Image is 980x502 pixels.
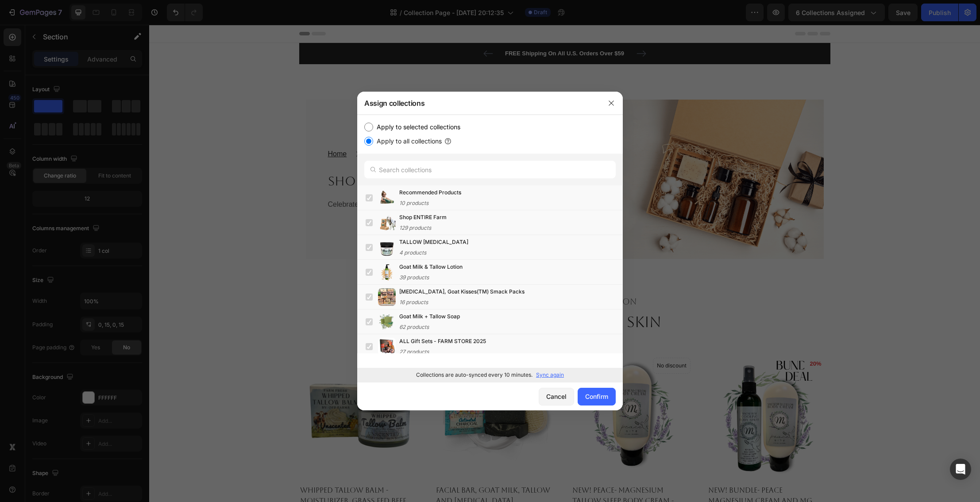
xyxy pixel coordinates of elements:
img: product-img [378,338,396,355]
span: 39 products [399,274,429,281]
span: Shop ENTIRE Farm [399,213,447,222]
p: FREE Shipping On All U.S. Orders Over $59 [326,24,505,33]
span: [MEDICAL_DATA], Goat Kisses(TM) Smack Packs [399,287,525,296]
a: Home [179,125,198,133]
span: Recommended Products [399,188,461,197]
p: Sync again [536,371,564,379]
h2: Gift sets, bundles, Collection [150,270,681,284]
span: ALL Gift Sets - FARM STORE 2025 [399,337,486,346]
img: product-img [378,288,396,306]
a: Facial Bar, Goat Milk, Tallow and [MEDICAL_DATA] [286,460,409,483]
span: 10 products [399,200,428,206]
div: Confirm [585,392,608,401]
span: 16 products [399,299,428,305]
img: product-img [378,214,396,232]
a: Whipped Tallow Balm - Moisturizer, Grass Fed Beef Tallow, Face, Skin and Body Care | NEW IMPROVED... [150,329,273,452]
div: Assign collections [357,92,600,115]
a: NEW! BUNDLE- PEACE Magnesium Cream and Mg Cooling Spray - Relax, RLS, Neuropathy, Pain [558,329,681,452]
span: Goat Milk + Tallow Soap [399,312,460,321]
p: No discount [235,337,265,345]
span: 62 products [399,324,429,330]
a: NEW! PEACE- Magnesium Tallow Sleep Body Cream - Relax, RLS, [MEDICAL_DATA], Pain [422,460,545,483]
img: Alt Image [339,75,675,234]
input: Search collections [364,161,616,178]
a: Whipped Tallow Balm - Moisturizer, Grass Fed Beef Tallow, Face, Skin and Body Care | NEW IMPROVED... [150,460,273,483]
h2: Let's Tackle winter skin [150,287,681,308]
span: 4 products [399,249,426,256]
span: 27 products [399,348,429,355]
span: 129 products [399,224,431,231]
a: NEW! PEACE- Magnesium Tallow Sleep Body Cream - Relax, RLS, Neuropathy, Pain [422,329,545,452]
p: Collections are auto-synced every 10 minutes. [416,371,532,379]
span: Goat Milk & Tallow Lotion [399,263,463,271]
img: product-img [378,189,396,207]
button: Confirm [578,388,616,405]
img: product-img [378,239,396,256]
p: OFP FARMS COLLECTiON [220,124,307,135]
button: Carousel Back Arrow [332,22,346,36]
button: Carousel Next Arrow [485,22,499,36]
p: No discount [508,337,537,345]
img: product-img [378,313,396,331]
div: Cancel [546,392,567,401]
pre: 20% [655,333,677,345]
a: Facial Bar, Goat Milk, Tallow and Activated Charcoal [286,329,409,452]
a: NEW! BUNDLE- PEACE Magnesium Cream and Mg Cooling Spray - Relax, RLS, [MEDICAL_DATA], Pain [558,460,681,483]
button: Cancel [539,388,574,405]
p: Celebrate 11 years with OFP [179,174,324,185]
p: No discount [372,337,401,345]
label: Apply to all collections [373,136,442,147]
img: product-img [378,263,396,281]
span: TALLOW [MEDICAL_DATA] [399,238,468,247]
h2: Shop the Farm [178,146,324,166]
label: Apply to selected collections [373,122,460,132]
div: Open Intercom Messenger [950,459,971,480]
